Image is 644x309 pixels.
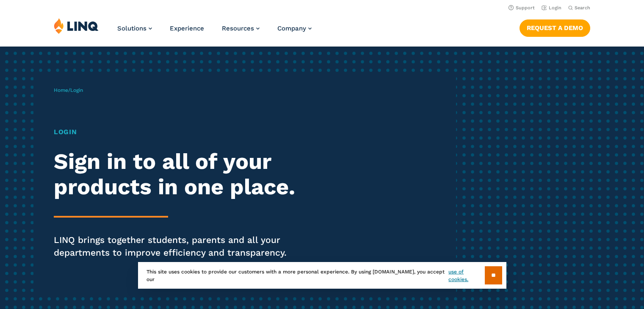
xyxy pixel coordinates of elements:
span: Search [575,5,590,11]
a: Request a Demo [520,19,590,36]
img: LINQ | K‑12 Software [54,18,99,34]
a: Login [542,5,561,11]
span: Login [70,87,83,93]
a: Experience [170,25,204,32]
span: Company [277,25,306,32]
a: Solutions [117,25,152,32]
span: / [54,87,83,93]
h2: Sign in to all of your products in one place. [54,149,302,200]
div: This site uses cookies to provide our customers with a more personal experience. By using [DOMAIN... [138,262,506,289]
a: Resources [222,25,260,32]
a: Home [54,87,68,93]
button: Open Search Bar [568,5,590,11]
p: LINQ brings together students, parents and all your departments to improve efficiency and transpa... [54,234,302,259]
nav: Button Navigation [520,18,590,36]
span: Solutions [117,25,146,32]
h1: Login [54,127,302,137]
nav: Primary Navigation [117,18,312,46]
a: use of cookies. [448,268,484,283]
a: Company [277,25,312,32]
a: Support [509,5,535,11]
span: Resources [222,25,254,32]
